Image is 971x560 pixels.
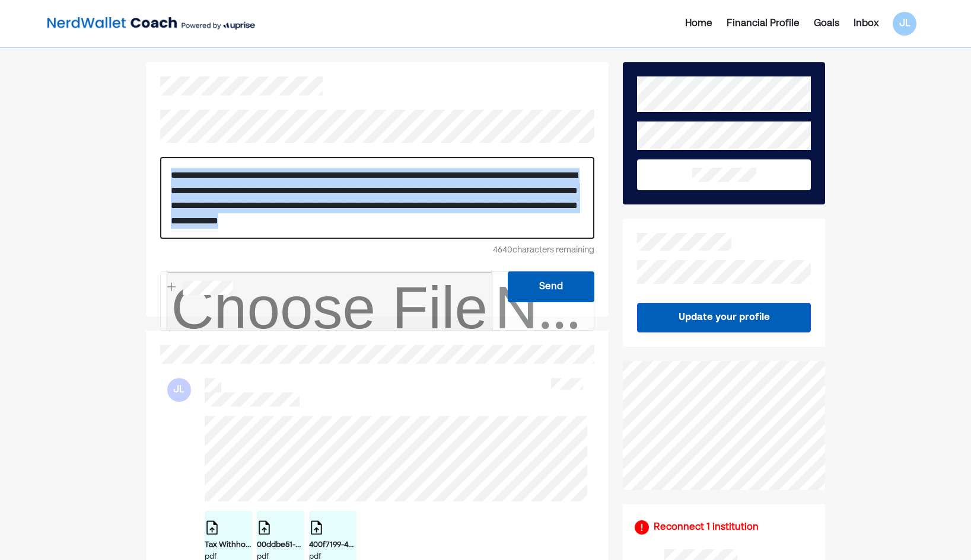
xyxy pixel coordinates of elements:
[160,244,594,257] div: 4640 characters remaining
[637,303,811,332] button: Update your profile
[854,17,878,31] div: Inbox
[893,12,916,36] div: JL
[508,271,594,302] button: Send
[685,17,712,31] div: Home
[309,539,356,551] div: 400f7199-40ce-4bef-8cbf-3a24efe31d4e.pdf
[654,520,759,535] div: Reconnect 1 institution
[167,378,191,402] div: JL
[814,17,839,31] div: Goals
[205,539,252,551] div: Tax Withholding Estimator - Results _ Internal Revenue Service.pdf
[727,17,800,31] div: Financial Profile
[160,157,594,239] div: Rich Text Editor. Editing area: main
[257,539,304,551] div: 00ddbe51-d969-4775-855a-57236a84e7b2.pdf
